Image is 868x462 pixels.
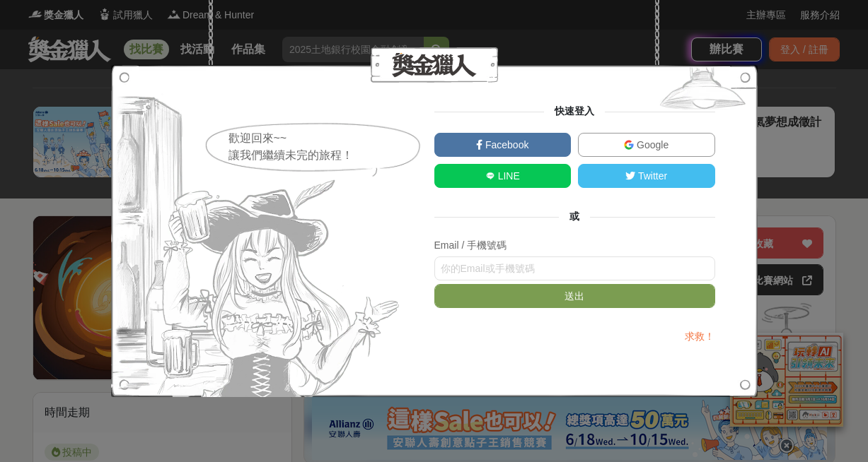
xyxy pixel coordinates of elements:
[434,256,715,280] input: 你的Email或手機號碼
[434,284,715,308] button: 送出
[635,170,667,182] span: Twitter
[228,130,422,147] div: 歡迎回來~~
[111,65,405,397] img: Signup
[648,65,758,118] img: Signup
[485,171,495,181] img: LINE
[559,211,590,222] span: 或
[434,238,715,253] div: Email / 手機號碼
[228,147,422,164] div: 讓我們繼續未完的旅程！
[624,140,634,150] img: Google
[544,105,605,117] span: 快速登入
[482,139,528,150] span: Facebook
[495,170,520,182] span: LINE
[634,139,669,150] span: Google
[685,331,714,342] a: 求救！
